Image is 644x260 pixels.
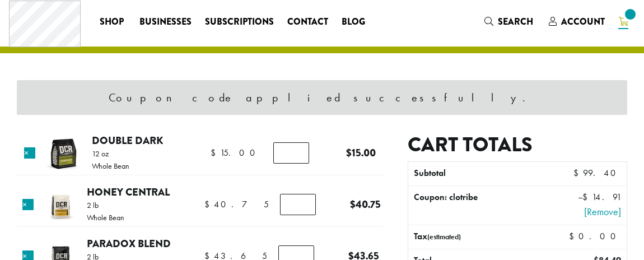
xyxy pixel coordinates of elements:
span: Account [561,15,605,28]
div: Coupon code applied successfully. [17,80,627,115]
bdi: 99.40 [573,167,621,179]
h2: Cart totals [408,133,627,157]
span: Shop [100,15,124,29]
a: Paradox Blend [87,236,171,251]
span: $ [569,230,578,242]
th: Coupon: clotribe [408,186,539,225]
a: Honey Central [87,184,170,199]
th: Subtotal [408,162,539,185]
span: $ [346,145,352,160]
span: Businesses [139,15,192,29]
bdi: 15.00 [211,147,260,159]
p: Whole Bean [92,162,129,170]
span: Blog [342,15,365,29]
span: $ [204,198,214,210]
small: (estimated) [427,232,461,242]
a: Remove clotribe coupon [545,204,621,219]
span: $ [211,147,220,159]
p: 12 oz [92,150,129,157]
p: 2 lb [87,201,124,209]
span: 14.91 [582,191,621,203]
img: Double Dark [45,136,82,172]
bdi: 40.75 [350,197,381,212]
img: Honey Central [42,187,78,224]
span: Contact [287,15,328,29]
bdi: 15.00 [346,145,376,160]
span: $ [573,167,583,179]
input: Product quantity [280,194,316,215]
a: Double Dark [92,133,163,148]
a: Search [478,12,542,31]
td: – [539,186,627,225]
bdi: 40.75 [204,198,269,210]
a: Remove this item [24,147,35,159]
p: Whole Bean [87,213,124,221]
span: Search [498,15,533,28]
bdi: 0.00 [569,230,621,242]
th: Tax [408,225,563,249]
span: $ [350,197,356,212]
span: $ [582,191,592,203]
a: Remove this item [22,199,34,210]
input: Product quantity [273,142,309,164]
span: Subscriptions [205,15,274,29]
a: Shop [93,13,133,31]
